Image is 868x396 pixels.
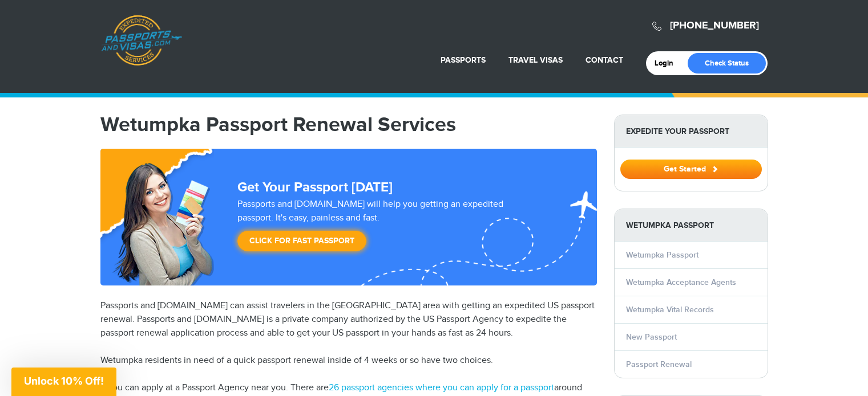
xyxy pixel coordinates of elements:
a: New Passport [626,332,677,342]
a: Contact [586,55,623,65]
a: Login [655,59,681,68]
p: Wetumpka residents in need of a quick passport renewal inside of 4 weeks or so have two choices. [100,354,597,368]
a: Check Status [688,53,766,74]
a: 26 passport agencies where you can apply for a passport [329,382,554,393]
a: Passports & [DOMAIN_NAME] [101,15,182,66]
iframe: Intercom live chat [829,357,857,385]
strong: Get Your Passport [DATE] [237,179,393,195]
a: Passports [441,55,486,65]
a: Wetumpka Vital Records [626,305,714,315]
span: Unlock 10% Off! [24,375,104,387]
a: Click for Fast Passport [237,231,366,251]
div: Passports and [DOMAIN_NAME] will help you getting an expedited passport. It's easy, painless and ... [233,198,544,257]
a: [PHONE_NUMBER] [670,19,759,32]
div: Unlock 10% Off! [11,368,116,396]
h1: Wetumpka Passport Renewal Services [100,115,597,135]
a: Passport Renewal [626,360,692,369]
strong: Wetumpka Passport [615,209,768,242]
a: Get Started [620,164,762,173]
p: Passports and [DOMAIN_NAME] can assist travelers in the [GEOGRAPHIC_DATA] area with getting an ex... [100,299,597,340]
button: Get Started [620,160,762,179]
strong: Expedite Your Passport [615,115,768,148]
a: Travel Visas [508,55,563,65]
a: Wetumpka Passport [626,250,699,260]
a: Wetumpka Acceptance Agents [626,277,736,287]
